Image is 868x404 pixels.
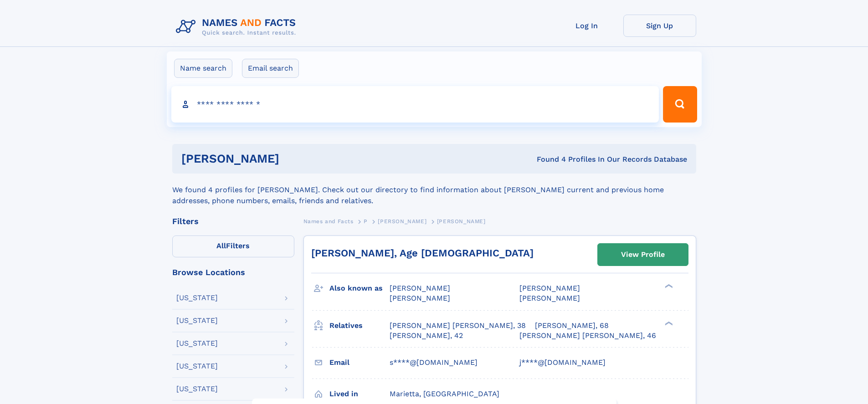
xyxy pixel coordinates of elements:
[172,174,696,206] div: We found 4 profiles for [PERSON_NAME]. Check out our directory to find information about [PERSON_...
[623,15,696,37] a: Sign Up
[519,294,580,302] span: [PERSON_NAME]
[437,218,486,225] span: [PERSON_NAME]
[176,340,218,347] div: [US_STATE]
[329,318,390,333] h3: Relatives
[176,363,218,370] div: [US_STATE]
[378,215,426,227] a: [PERSON_NAME]
[176,385,218,393] div: [US_STATE]
[181,153,408,164] h1: [PERSON_NAME]
[172,268,294,276] div: Browse Locations
[519,284,580,292] span: [PERSON_NAME]
[303,215,354,227] a: Names and Facts
[174,59,232,78] label: Name search
[535,321,609,331] a: [PERSON_NAME], 68
[329,386,390,402] h3: Lived in
[378,218,426,225] span: [PERSON_NAME]
[216,241,226,250] span: All
[176,317,218,324] div: [US_STATE]
[176,294,218,302] div: [US_STATE]
[390,284,450,292] span: [PERSON_NAME]
[329,281,390,296] h3: Also known as
[390,321,526,331] a: [PERSON_NAME] [PERSON_NAME], 38
[390,294,450,302] span: [PERSON_NAME]
[390,389,499,398] span: Marietta, [GEOGRAPHIC_DATA]
[172,217,294,225] div: Filters
[550,15,623,37] a: Log In
[621,244,665,265] div: View Profile
[172,235,294,257] label: Filters
[364,215,368,227] a: P
[242,59,299,78] label: Email search
[364,218,368,225] span: P
[663,283,673,289] div: ❯
[311,247,534,259] a: [PERSON_NAME], Age [DEMOGRAPHIC_DATA]
[329,355,390,370] h3: Email
[390,331,463,341] a: [PERSON_NAME], 42
[663,86,697,123] button: Search Button
[172,15,303,39] img: Logo Names and Facts
[171,86,659,123] input: search input
[598,244,688,266] a: View Profile
[663,320,673,326] div: ❯
[519,331,656,341] a: [PERSON_NAME] [PERSON_NAME], 46
[408,154,687,164] div: Found 4 Profiles In Our Records Database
